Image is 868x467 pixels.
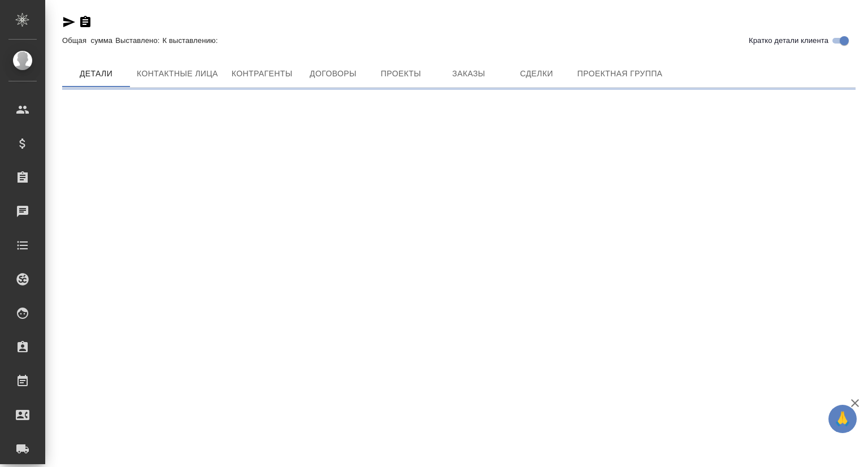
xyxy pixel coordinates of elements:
p: Выставлено: [115,36,162,45]
span: Контактные лица [137,67,218,81]
button: Скопировать ссылку для ЯМессенджера [62,15,76,29]
span: Заказы [441,67,496,81]
button: 🙏 [828,405,857,433]
span: Сделки [509,67,563,81]
span: Детали [69,67,123,81]
span: Контрагенты [232,67,293,81]
span: Кратко детали клиента [749,35,828,46]
span: Договоры [306,67,360,81]
button: Скопировать ссылку [79,15,92,29]
span: Проекты [374,67,428,81]
p: К выставлению: [163,36,221,45]
p: Общая сумма [62,36,115,45]
span: 🙏 [833,407,852,431]
span: Проектная группа [577,67,662,81]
